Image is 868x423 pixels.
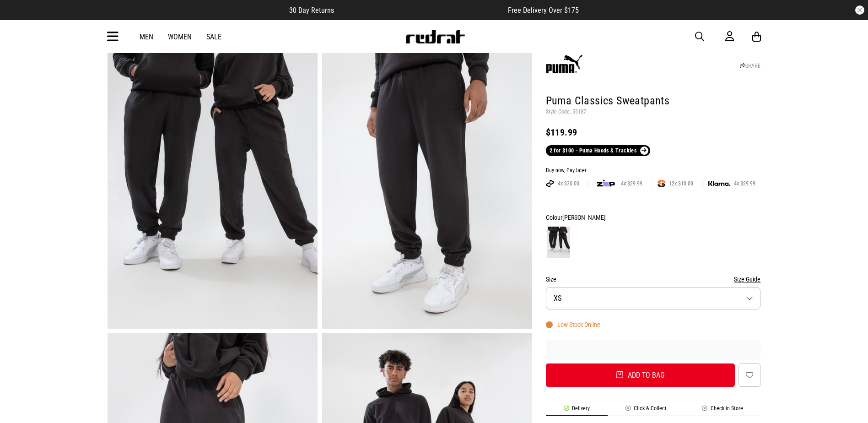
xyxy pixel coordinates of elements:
iframe: Customer reviews powered by Trustpilot [352,5,490,15]
img: Puma [546,47,582,83]
button: Size Guide [734,274,760,285]
button: Open LiveChat chat widget [7,4,35,31]
a: SHARE [740,63,760,69]
p: Style Code: 55187 [546,108,761,116]
img: KLARNA [708,181,730,186]
a: Men [140,33,153,41]
a: 2 for $100 - Puma Hoods & Trackies [546,145,650,156]
img: Puma Black [547,227,570,258]
span: [PERSON_NAME] [562,214,606,221]
span: 30 Day Returns [289,6,334,15]
iframe: Customer reviews powered by Trustpilot [546,345,761,354]
button: XS [546,287,761,309]
img: zip [597,179,615,188]
span: 4x $29.99 [730,180,759,187]
img: Puma Classics Sweatpants in Black [108,39,318,329]
div: Buy now, Pay later. [546,167,761,174]
img: AFTERPAY [546,180,554,187]
li: Delivery [546,405,608,416]
h1: Puma Classics Sweatpants [546,94,761,108]
li: Click & Collect [608,405,685,416]
span: 12x $10.00 [665,180,697,187]
span: 4x $29.99 [617,180,646,187]
div: Size [546,274,761,285]
span: XS [554,294,561,303]
li: Check in Store [685,405,761,416]
img: Puma Classics Sweatpants in Black [322,39,532,329]
span: 4x $30.00 [554,180,583,187]
img: SPLITPAY [658,180,665,187]
div: Low Stock Online [546,321,600,328]
a: Women [168,33,192,41]
a: Sale [206,33,221,41]
button: Add to bag [546,363,735,387]
div: Colour [546,212,761,223]
div: $119.99 [546,127,761,138]
img: Redrat logo [405,30,465,43]
span: Free Delivery Over $175 [508,6,579,15]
